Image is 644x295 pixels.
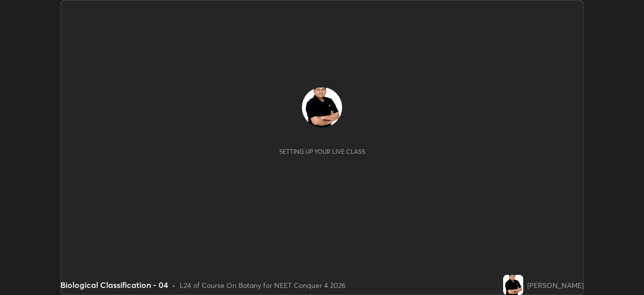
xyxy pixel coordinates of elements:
div: Setting up your live class [279,148,365,155]
div: Biological Classification - 04 [60,279,168,291]
div: [PERSON_NAME] [527,280,584,290]
img: af1ae8d23b7643b7b50251030ffea0de.jpg [503,275,523,295]
img: af1ae8d23b7643b7b50251030ffea0de.jpg [302,87,342,128]
div: • [172,280,176,290]
div: L24 of Course On Botany for NEET Conquer 4 2026 [180,280,346,290]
